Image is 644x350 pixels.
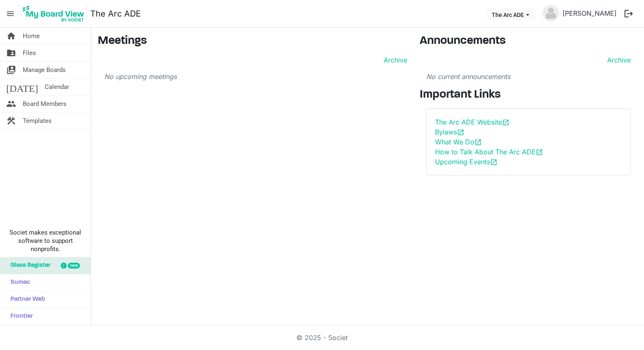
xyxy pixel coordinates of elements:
[420,88,637,102] h3: Important Links
[536,149,543,156] span: open_in_new
[6,28,16,44] span: home
[6,79,38,95] span: [DATE]
[6,274,30,291] span: Sumac
[474,139,482,146] span: open_in_new
[435,138,482,146] a: What We Doopen_in_new
[104,72,407,82] p: No upcoming meetings
[502,119,509,126] span: open_in_new
[23,113,52,129] span: Templates
[435,158,497,166] a: Upcoming Eventsopen_in_new
[6,45,16,61] span: folder_shared
[380,55,407,65] a: Archive
[426,72,631,82] p: No current announcements
[68,263,80,268] div: new
[486,9,535,20] button: The Arc ADE dropdownbutton
[6,257,50,274] span: Glass Register
[435,128,464,136] a: Bylawsopen_in_new
[23,28,40,44] span: Home
[20,3,90,24] a: My Board View Logo
[604,55,631,65] a: Archive
[559,5,620,22] a: [PERSON_NAME]
[6,113,16,129] span: construction
[20,3,87,24] img: My Board View Logo
[45,79,69,95] span: Calendar
[435,148,543,156] a: How to Talk About The Arc ADEopen_in_new
[620,5,637,22] button: logout
[420,34,637,48] h3: Announcements
[23,96,67,112] span: Board Members
[6,62,16,78] span: switch_account
[6,308,33,325] span: Frontier
[6,96,16,112] span: people
[4,228,87,253] span: Societ makes exceptional software to support nonprofits.
[2,6,18,22] span: menu
[6,291,45,308] span: Partner Web
[457,129,464,136] span: open_in_new
[435,118,509,126] a: The Arc ADE Websiteopen_in_new
[23,45,36,61] span: Files
[296,333,348,342] a: © 2025 - Societ
[98,34,407,48] h3: Meetings
[90,5,141,22] a: The Arc ADE
[23,62,66,78] span: Manage Boards
[490,158,497,166] span: open_in_new
[543,5,559,22] img: no-profile-picture.svg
